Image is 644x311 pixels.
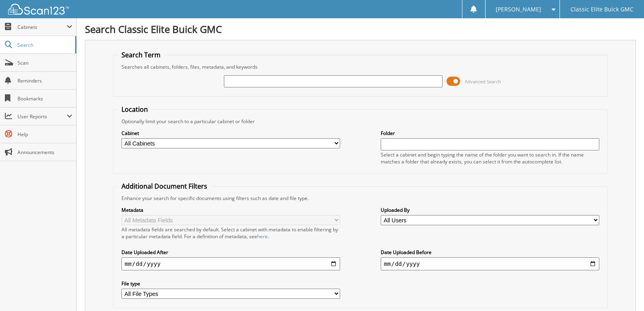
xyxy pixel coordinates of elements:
div: Optionally limit your search to a particular cabinet or folder [117,118,603,125]
input: end [381,257,599,270]
img: scan123-logo-white.svg [8,4,69,15]
div: Select a cabinet and begin typing the name of the folder you want to search in. If the name match... [381,151,599,165]
legend: Search Term [117,50,165,59]
label: Date Uploaded Before [381,249,599,256]
legend: Additional Document Filters [117,182,211,191]
span: Classic Elite Buick GMC [570,7,633,12]
label: Date Uploaded After [121,249,340,256]
span: [PERSON_NAME] [496,7,541,12]
span: Reminders [17,77,72,84]
span: Cabinets [17,24,67,30]
span: Advanced Search [465,78,501,85]
a: here [257,233,268,240]
label: File type [121,280,340,287]
div: Enhance your search for specific documents using filters such as date and file type. [117,195,603,202]
span: Help [17,131,72,138]
span: Announcements [17,149,72,156]
span: User Reports [17,113,67,120]
span: Scan [17,59,72,66]
h1: Search Classic Elite Buick GMC [85,22,636,36]
div: All metadata fields are searched by default. Select a cabinet with metadata to enable filtering b... [121,226,340,240]
iframe: Chat Widget [603,272,644,311]
span: Search [17,41,71,48]
label: Folder [381,130,599,137]
div: Searches all cabinets, folders, files, metadata, and keywords [117,63,603,70]
input: start [121,257,340,270]
label: Cabinet [121,130,340,137]
label: Uploaded By [381,207,599,213]
legend: Location [117,105,152,114]
span: Bookmarks [17,95,72,102]
label: Metadata [121,207,340,213]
